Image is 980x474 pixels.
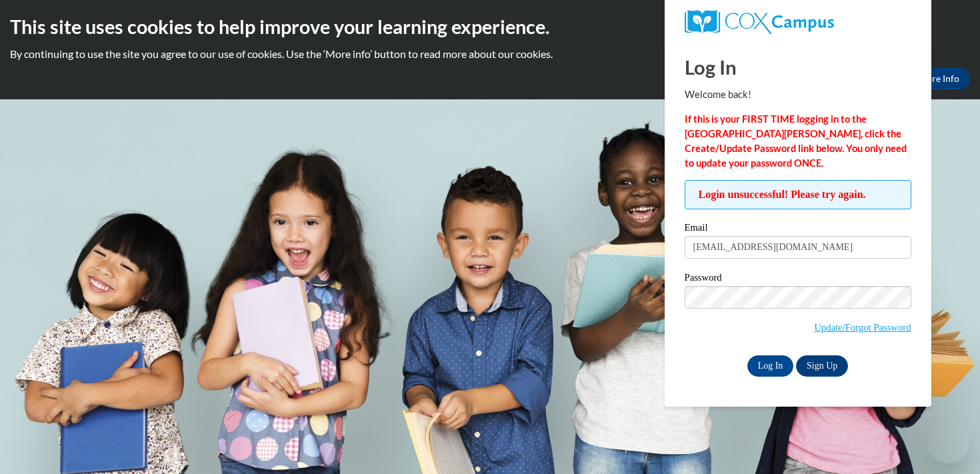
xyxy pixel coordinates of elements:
label: Password [685,273,911,286]
a: More Info [907,68,970,89]
h2: This site uses cookies to help improve your learning experience. [10,13,970,40]
span: Login unsuccessful! Please try again. [685,180,911,209]
a: COX Campus [685,10,911,34]
p: Welcome back! [685,87,911,102]
p: By continuing to use the site you agree to our use of cookies. Use the ‘More info’ button to read... [10,47,970,61]
input: Log In [747,355,794,377]
label: Email [685,223,911,236]
h1: Log In [685,53,911,81]
iframe: Button to launch messaging window [927,421,969,463]
strong: If this is your FIRST TIME logging in to the [GEOGRAPHIC_DATA][PERSON_NAME], click the Create/Upd... [685,113,907,169]
img: COX Campus [685,10,834,34]
a: Update/Forgot Password [814,322,911,333]
a: Sign Up [796,355,848,377]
